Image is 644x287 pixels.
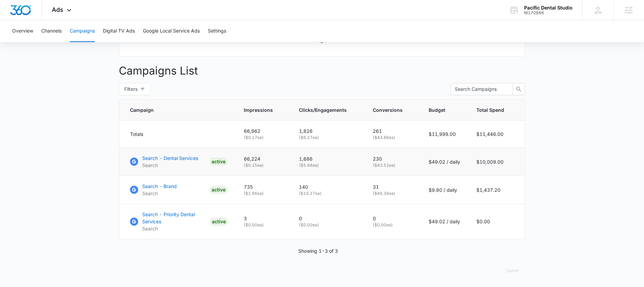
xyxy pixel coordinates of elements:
[119,63,525,79] p: Campaigns List
[373,162,412,168] p: ( $43.52 ea)
[373,190,412,197] p: ( $46.36 ea)
[130,158,138,166] img: Google Ads
[299,222,357,228] p: ( $0.00 ea)
[524,11,573,15] div: account id
[244,162,283,168] p: ( $0.15 ea)
[455,85,503,93] input: Search Campaigns
[244,106,273,114] span: Impressions
[468,204,525,239] td: $0.00
[130,130,228,138] div: Totals
[41,20,62,42] button: Channels
[429,158,460,165] p: $49.02 / daily
[499,263,525,279] button: Spend
[298,247,338,254] p: Showing 1-3 of 3
[210,158,228,166] div: ACTIVE
[468,148,525,176] td: $10,009.00
[124,85,137,93] span: Filters
[70,20,95,42] button: Campaigns
[373,127,412,135] p: 261
[244,222,283,228] p: ( $0.00 ea)
[130,106,218,114] span: Campaign
[299,162,357,168] p: ( $5.94 ea)
[142,211,207,225] p: Search - Priority Dental Services
[429,130,460,138] p: $11,999.00
[142,162,198,169] p: Search
[244,215,283,222] p: 3
[373,106,403,114] span: Conversions
[244,155,283,162] p: 66,224
[210,186,228,194] div: ACTIVE
[468,121,525,148] td: $11,446.00
[373,155,412,162] p: 230
[429,106,450,114] span: Budget
[210,218,228,226] div: ACTIVE
[299,155,357,162] p: 1,686
[513,83,525,95] button: search
[130,155,228,169] a: Google AdsSearch - Dental ServicesSearchACTIVE
[142,183,177,190] p: Search - Brand
[524,5,573,11] div: account name
[52,6,63,13] span: Ads
[130,211,228,232] a: Google AdsSearch - Priority Dental ServicesSearchACTIVE
[373,222,412,228] p: ( $0.00 ea)
[244,183,283,190] p: 735
[244,127,283,135] p: 66,962
[143,20,200,42] button: Google Local Service Ads
[299,127,357,135] p: 1,826
[299,135,357,141] p: ( $6.27 ea)
[244,190,283,197] p: ( $1.96 ea)
[429,218,460,225] p: $49.02 / daily
[513,86,524,92] span: search
[429,186,460,193] p: $9.80 / daily
[244,135,283,141] p: ( $0.17 ea)
[299,215,357,222] p: 0
[130,183,228,197] a: Google AdsSearch - BrandSearchACTIVE
[103,20,135,42] button: Digital TV Ads
[373,215,412,222] p: 0
[476,106,504,114] span: Total Spend
[142,155,198,162] p: Search - Dental Services
[142,190,177,197] p: Search
[130,218,138,226] img: Google Ads
[12,20,33,42] button: Overview
[468,176,525,204] td: $1,437.20
[130,186,138,194] img: Google Ads
[119,83,150,95] button: Filters
[299,106,347,114] span: Clicks/Engagements
[142,225,207,232] p: Search
[208,20,226,42] button: Settings
[299,190,357,197] p: ( $10.27 ea)
[299,183,357,190] p: 140
[373,183,412,190] p: 31
[373,135,412,141] p: ( $43.86 ea)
